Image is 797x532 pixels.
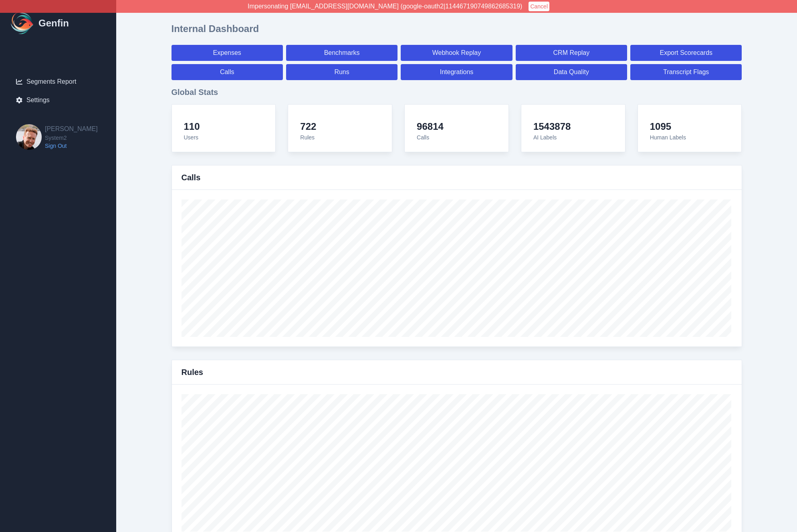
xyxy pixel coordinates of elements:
h3: Rules [182,367,203,378]
span: Rules [300,134,315,141]
a: Segments Report [10,74,107,90]
a: Export Scorecards [630,45,742,61]
a: Webhook Replay [401,45,512,61]
a: CRM Replay [516,45,627,61]
img: Logo [10,10,35,36]
a: Data Quality [516,64,627,80]
h4: 96814 [417,121,444,133]
h4: 1543878 [533,121,571,133]
h2: [PERSON_NAME] [45,124,98,134]
h4: 1095 [650,121,686,133]
a: Sign Out [45,142,98,150]
span: Users [184,134,199,141]
h1: Genfin [38,17,69,30]
span: AI Labels [533,134,557,141]
span: System2 [45,134,98,142]
a: Benchmarks [286,45,397,61]
h1: Internal Dashboard [172,22,259,35]
a: Settings [10,92,107,108]
h4: 110 [184,121,200,133]
a: Transcript Flags [630,64,742,80]
a: Runs [286,64,397,80]
h4: 722 [300,121,316,133]
a: Expenses [172,45,283,61]
a: Calls [172,64,283,80]
img: Brian Dunagan [16,124,42,150]
span: Calls [417,134,429,141]
button: Cancel [529,2,549,11]
span: Human Labels [650,134,686,141]
h3: Global Stats [172,87,742,98]
h3: Calls [182,172,201,183]
a: Integrations [401,64,512,80]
